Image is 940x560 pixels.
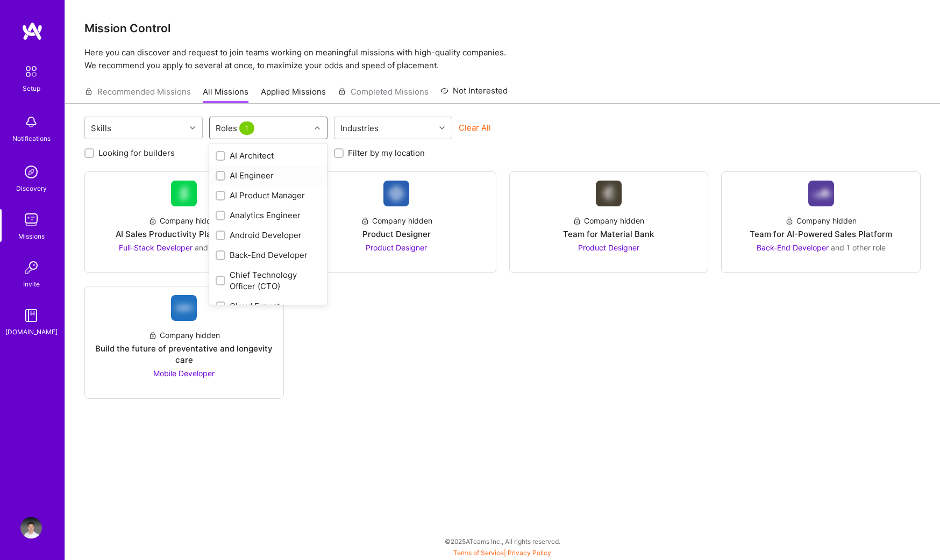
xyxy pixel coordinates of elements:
[439,125,445,131] i: icon Chevron
[216,300,321,312] div: Cloud Expert
[23,83,40,94] div: Setup
[508,549,551,557] a: Privacy Policy
[213,120,259,136] div: Roles
[20,161,42,183] img: discovery
[563,228,654,240] div: Team for Material Bank
[216,249,321,261] div: Back-End Developer
[261,86,326,104] a: Applied Missions
[116,228,253,240] div: AI Sales Productivity Platform MVP
[578,243,639,252] span: Product Designer
[20,257,42,278] img: Invite
[348,147,425,159] label: Filter by my location
[18,517,45,539] a: User Avatar
[16,183,47,194] div: Discovery
[216,210,321,221] div: Analytics Engineer
[831,243,886,252] span: and 1 other role
[148,329,220,341] div: Company hidden
[171,295,197,321] img: Company Logo
[383,181,409,206] img: Company Logo
[338,120,381,136] div: Industries
[18,231,45,242] div: Missions
[84,46,921,72] p: Here you can discover and request to join teams working on meaningful missions with high-quality ...
[94,343,275,365] div: Build the future of preventative and longevity care
[730,181,911,264] a: Company LogoCompany hiddenTeam for AI-Powered Sales PlatformBack-End Developer and 1 other role
[203,86,248,104] a: All Missions
[190,125,195,131] i: icon Chevron
[22,21,43,41] img: logo
[23,278,40,290] div: Invite
[5,326,58,338] div: [DOMAIN_NAME]
[84,21,921,35] h3: Mission Control
[315,125,320,131] i: icon Chevron
[459,122,491,133] button: Clear All
[596,181,622,206] img: Company Logo
[119,243,193,252] span: Full-Stack Developer
[453,549,504,557] a: Terms of Service
[440,84,508,104] a: Not Interested
[785,215,857,226] div: Company hidden
[216,269,321,292] div: Chief Technology Officer (CTO)
[361,215,432,226] div: Company hidden
[94,181,275,264] a: Company LogoCompany hiddenAI Sales Productivity Platform MVPFull-Stack Developer and 1 other role
[20,111,42,133] img: bell
[366,243,427,252] span: Product Designer
[362,228,431,240] div: Product Designer
[306,181,487,264] a: Company LogoCompany hiddenProduct DesignerProduct Designer
[518,181,700,264] a: Company LogoCompany hiddenTeam for Material BankProduct Designer
[20,517,42,539] img: User Avatar
[216,150,321,161] div: AI Architect
[216,229,321,241] div: Android Developer
[94,295,275,390] a: Company LogoCompany hiddenBuild the future of preventative and longevity careMobile Developer
[750,228,892,240] div: Team for AI-Powered Sales Platform
[171,181,197,206] img: Company Logo
[239,121,254,135] span: 1
[216,170,321,181] div: AI Engineer
[148,215,220,226] div: Company hidden
[20,305,42,326] img: guide book
[757,243,829,252] span: Back-End Developer
[453,549,551,557] span: |
[65,528,940,555] div: © 2025 ATeams Inc., All rights reserved.
[88,120,114,136] div: Skills
[98,147,175,159] label: Looking for builders
[20,209,42,231] img: teamwork
[216,190,321,201] div: AI Product Manager
[12,133,51,144] div: Notifications
[573,215,644,226] div: Company hidden
[153,369,215,378] span: Mobile Developer
[808,181,834,206] img: Company Logo
[195,243,250,252] span: and 1 other role
[20,60,42,83] img: setup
